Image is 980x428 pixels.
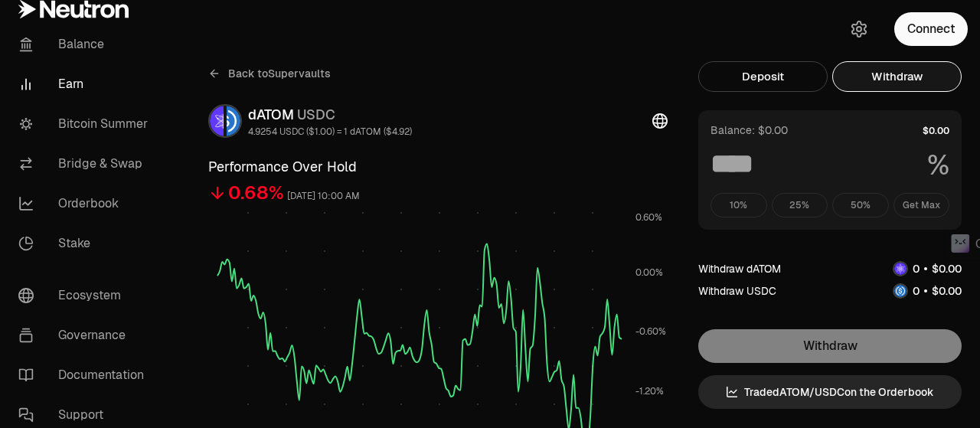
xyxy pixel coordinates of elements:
div: Balance: $0.00 [710,123,788,138]
a: Ecosystem [6,276,165,315]
img: dATOM Logo [210,106,224,136]
span: % [927,150,949,181]
a: Bridge & Swap [6,144,165,184]
a: Earn [6,64,165,104]
img: USDC Logo [227,106,240,136]
div: Withdraw dATOM [698,261,781,276]
div: dATOM [248,104,412,126]
a: Orderbook [6,184,165,224]
button: Connect [894,12,968,46]
span: USDC [297,106,335,123]
tspan: 0.60% [635,211,662,224]
a: Governance [6,315,165,355]
div: 0.68% [228,181,284,205]
tspan: 0.00% [635,266,663,279]
div: 4.9254 USDC ($1.00) = 1 dATOM ($4.92) [248,126,412,138]
a: Bitcoin Summer [6,104,165,144]
div: [DATE] 10:00 AM [287,188,360,205]
a: Documentation [6,355,165,395]
span: Back to Supervaults [228,66,331,81]
h3: Performance Over Hold [208,156,668,178]
a: Stake [6,224,165,263]
button: Withdraw [832,61,962,92]
button: Deposit [698,61,828,92]
a: Back toSupervaults [208,61,331,86]
tspan: -1.20% [635,385,664,397]
a: Balance [6,25,165,64]
img: dATOM Logo [894,263,906,275]
a: TradedATOM/USDCon the Orderbook [698,375,962,409]
img: USDC Logo [894,285,906,297]
tspan: -0.60% [635,325,666,338]
div: Withdraw USDC [698,283,776,299]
